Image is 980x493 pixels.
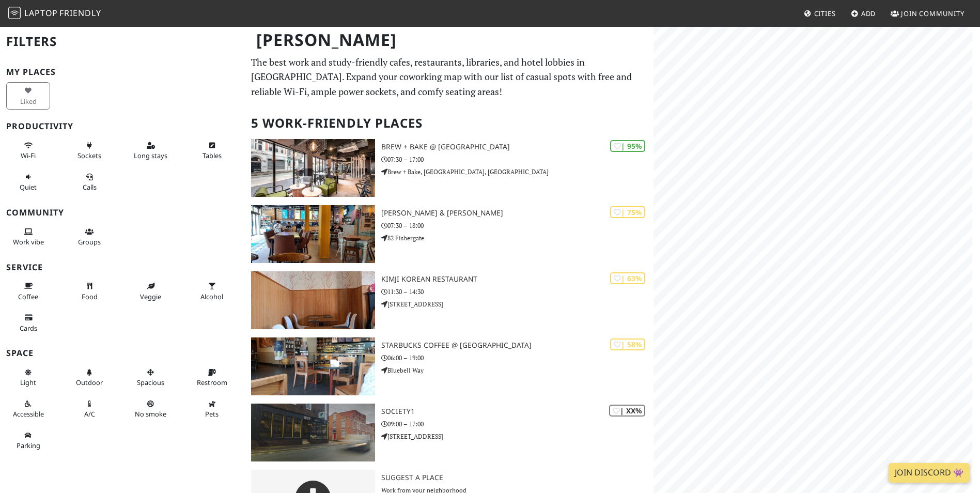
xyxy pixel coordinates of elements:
button: Food [68,278,112,305]
button: Groups [68,223,112,251]
button: Spacious [129,364,173,391]
a: Cities [800,4,840,23]
span: Food [82,292,98,301]
span: Group tables [78,237,101,246]
span: People working [13,237,44,246]
span: Power sockets [77,151,101,160]
a: Bob & Berts Preston | 75% [PERSON_NAME] & [PERSON_NAME] 07:30 – 18:00 82 Fishergate [245,205,653,263]
button: Restroom [190,364,234,391]
span: Spacious [137,378,164,387]
span: Quiet [20,182,37,192]
span: Outdoor area [76,378,103,387]
button: Accessible [6,395,50,423]
h3: Society1 [381,407,654,416]
span: Cities [814,9,836,18]
a: Starbucks Coffee @ Bluebell Way | 58% Starbucks Coffee @ [GEOGRAPHIC_DATA] 06:00 – 19:00 Bluebell... [245,337,653,395]
button: Coffee [6,278,50,305]
button: Quiet [6,168,50,196]
h3: KimJi Korean Restaurant [381,275,654,284]
div: | 58% [610,338,645,350]
img: Starbucks Coffee @ Bluebell Way [251,337,375,395]
img: Bob & Berts Preston [251,205,375,263]
a: Brew + Bake @ Bishopgate Gardens | 95% Brew + Bake @ [GEOGRAPHIC_DATA] 07:30 – 17:00 Brew + Bake,... [245,139,653,197]
p: 82 Fishergate [381,233,654,243]
span: Restroom [197,378,227,387]
a: Society1 | XX% Society1 09:00 – 17:00 [STREET_ADDRESS] [245,404,653,461]
div: | 63% [610,272,645,284]
button: Cards [6,309,50,336]
h3: Space [6,348,239,358]
h3: Suggest a Place [381,473,654,482]
p: The best work and study-friendly cafes, restaurants, libraries, and hotel lobbies in [GEOGRAPHIC_... [251,55,647,99]
span: Video/audio calls [83,182,97,192]
div: | 75% [610,206,645,218]
span: Work-friendly tables [203,151,222,160]
span: Natural light [20,378,36,387]
p: 07:30 – 17:00 [381,155,654,164]
p: 06:00 – 19:00 [381,353,654,363]
button: Wi-Fi [6,137,50,164]
span: Credit cards [20,323,37,333]
span: Pet friendly [205,409,219,419]
p: Bluebell Way [381,365,654,375]
span: Long stays [134,151,167,160]
button: Work vibe [6,223,50,251]
h3: [PERSON_NAME] & [PERSON_NAME] [381,209,654,218]
span: Coffee [18,292,38,301]
h3: My Places [6,67,239,77]
h3: Productivity [6,121,239,131]
button: Light [6,364,50,391]
span: Veggie [140,292,161,301]
div: | 95% [610,140,645,152]
span: Friendly [59,7,101,19]
h2: Filters [6,26,239,57]
span: Air conditioned [84,409,95,419]
span: Laptop [24,7,58,19]
button: Long stays [129,137,173,164]
span: Alcohol [200,292,223,301]
button: Parking [6,427,50,454]
h3: Service [6,263,239,272]
button: No smoke [129,395,173,423]
a: Add [847,4,880,23]
span: Parking [17,441,40,450]
img: Society1 [251,404,375,461]
p: 11:30 – 14:30 [381,287,654,297]
a: Join Discord 👾 [889,463,970,483]
h1: [PERSON_NAME] [248,26,651,54]
span: Stable Wi-Fi [21,151,36,160]
button: Tables [190,137,234,164]
h3: Community [6,208,239,218]
p: Brew + Bake, [GEOGRAPHIC_DATA], [GEOGRAPHIC_DATA] [381,167,654,177]
button: Alcohol [190,278,234,305]
h3: Brew + Bake @ [GEOGRAPHIC_DATA] [381,143,654,151]
h3: Starbucks Coffee @ [GEOGRAPHIC_DATA] [381,341,654,350]
button: Outdoor [68,364,112,391]
div: | XX% [609,405,645,417]
img: LaptopFriendly [8,7,21,19]
span: Join Community [901,9,965,18]
p: 09:00 – 17:00 [381,419,654,429]
button: Sockets [68,137,112,164]
button: Veggie [129,278,173,305]
img: KimJi Korean Restaurant [251,271,375,329]
p: 07:30 – 18:00 [381,221,654,230]
span: Add [861,9,876,18]
a: Join Community [886,4,969,23]
p: [STREET_ADDRESS] [381,299,654,309]
button: Pets [190,395,234,423]
img: Brew + Bake @ Bishopgate Gardens [251,139,375,197]
p: [STREET_ADDRESS] [381,432,654,441]
span: Accessible [13,409,44,419]
button: A/C [68,395,112,423]
a: KimJi Korean Restaurant | 63% KimJi Korean Restaurant 11:30 – 14:30 [STREET_ADDRESS] [245,271,653,329]
span: Smoke free [135,409,166,419]
h2: 5 Work-Friendly Places [251,107,647,139]
button: Calls [68,168,112,196]
a: LaptopFriendly LaptopFriendly [8,5,101,23]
